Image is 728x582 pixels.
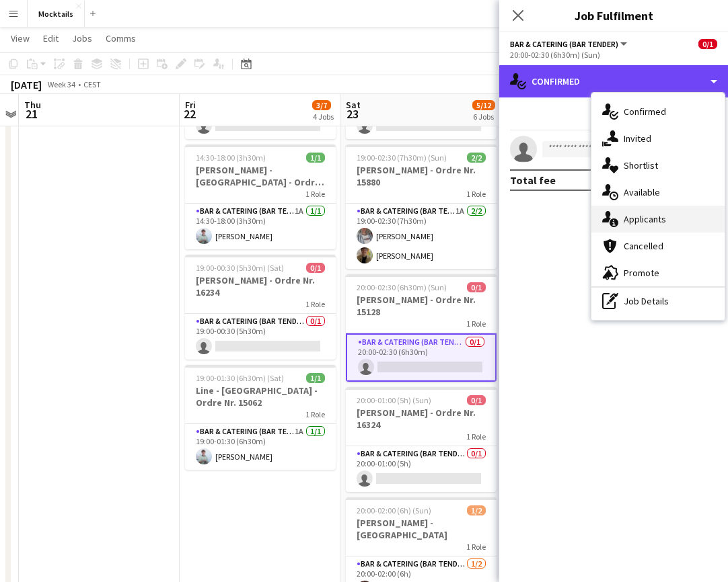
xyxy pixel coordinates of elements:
a: Comms [100,30,141,47]
span: 21 [22,106,41,122]
button: Mocktails [28,1,85,27]
span: 20:00-01:00 (5h) (Sun) [357,395,431,405]
span: Thu [24,99,41,111]
app-job-card: 14:30-18:00 (3h30m)1/1[PERSON_NAME] - [GEOGRAPHIC_DATA] - Ordre Nr. 158891 RoleBar & Catering (Ba... [185,144,336,249]
h3: [PERSON_NAME] - Ordre Nr. 15128 [346,294,497,318]
h3: [PERSON_NAME] - Ordre Nr. 16324 [346,407,497,431]
div: Confirmed [499,65,728,97]
span: 2/2 [467,153,486,163]
button: Bar & Catering (Bar Tender) [510,39,629,49]
span: 0/1 [698,39,717,49]
span: 0/1 [306,263,325,273]
span: Edit [43,32,59,44]
div: Invited [591,125,725,152]
app-card-role: Bar & Catering (Bar Tender)0/120:00-01:00 (5h) [346,446,497,492]
span: 1/2 [467,505,486,515]
span: View [11,32,30,44]
span: 1 Role [466,542,486,552]
div: Available [591,179,725,206]
app-card-role: Bar & Catering (Bar Tender)1A1/114:30-18:00 (3h30m)[PERSON_NAME] [185,204,336,249]
span: Week 34 [44,79,78,89]
span: Jobs [72,32,92,44]
h3: [PERSON_NAME] - [GEOGRAPHIC_DATA] - Ordre Nr. 15889 [185,164,336,188]
span: 14:30-18:00 (3h30m) [196,153,266,163]
h3: Line - [GEOGRAPHIC_DATA] - Ordre Nr. 15062 [185,384,336,409]
span: 1 Role [305,299,325,309]
span: 5/12 [472,100,495,110]
app-job-card: 20:00-02:30 (6h30m) (Sun)0/1[PERSON_NAME] - Ordre Nr. 151281 RoleBar & Catering (Bar Tender)0/120... [346,274,497,382]
span: 22 [183,106,196,122]
div: 4 Jobs [313,112,334,122]
app-card-role: Bar & Catering (Bar Tender)1A1/119:00-01:30 (6h30m)[PERSON_NAME] [185,424,336,470]
div: [DATE] [11,78,42,91]
span: 20:00-02:00 (6h) (Sun) [357,505,431,515]
h3: [PERSON_NAME] - Ordre Nr. 15880 [346,164,497,188]
span: 1 Role [466,431,486,442]
div: Shortlist [591,152,725,179]
a: View [5,30,35,47]
app-card-role: Bar & Catering (Bar Tender)0/119:00-00:30 (5h30m) [185,314,336,360]
span: 1/1 [306,373,325,383]
div: Cancelled [591,233,725,259]
span: Bar & Catering (Bar Tender) [510,39,618,49]
span: Comms [106,32,136,44]
div: Job Details [591,288,725,315]
span: Sat [346,99,361,111]
span: Fri [185,99,196,111]
app-job-card: 19:00-01:30 (6h30m) (Sat)1/1Line - [GEOGRAPHIC_DATA] - Ordre Nr. 150621 RoleBar & Catering (Bar T... [185,365,336,470]
h3: [PERSON_NAME] - [GEOGRAPHIC_DATA] [346,517,497,541]
h3: Job Fulfilment [499,7,728,24]
div: 6 Jobs [473,112,495,122]
span: 1 Role [305,189,325,199]
span: 23 [344,106,361,122]
span: 1 Role [466,319,486,329]
span: 1 Role [466,189,486,199]
span: 19:00-02:30 (7h30m) (Sun) [357,153,447,163]
a: Edit [38,30,64,47]
h3: [PERSON_NAME] - Ordre Nr. 16234 [185,274,336,298]
span: 20:00-02:30 (6h30m) (Sun) [357,282,447,292]
span: 19:00-01:30 (6h30m) (Sat) [196,373,284,383]
span: 1 Role [305,409,325,419]
div: CEST [83,79,101,89]
app-job-card: 19:00-02:30 (7h30m) (Sun)2/2[PERSON_NAME] - Ordre Nr. 158801 RoleBar & Catering (Bar Tender)1A2/2... [346,144,497,269]
div: Total fee [510,173,556,187]
span: 0/1 [467,395,486,405]
app-card-role: Bar & Catering (Bar Tender)1A2/219:00-02:30 (7h30m)[PERSON_NAME][PERSON_NAME] [346,204,497,269]
span: 19:00-00:30 (5h30m) (Sat) [196,263,284,273]
span: 3/7 [312,100,331,110]
app-job-card: 20:00-01:00 (5h) (Sun)0/1[PERSON_NAME] - Ordre Nr. 163241 RoleBar & Catering (Bar Tender)0/120:00... [346,387,497,492]
span: 0/1 [467,282,486,292]
a: Jobs [67,30,98,47]
div: Applicants [591,206,725,233]
app-job-card: 19:00-00:30 (5h30m) (Sat)0/1[PERSON_NAME] - Ordre Nr. 162341 RoleBar & Catering (Bar Tender)0/119... [185,255,336,360]
div: Promote [591,259,725,286]
div: Confirmed [591,98,725,125]
app-card-role: Bar & Catering (Bar Tender)0/120:00-02:30 (6h30m) [346,333,497,382]
span: 1/1 [306,153,325,163]
div: 20:00-02:30 (6h30m) (Sun) [510,50,717,60]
